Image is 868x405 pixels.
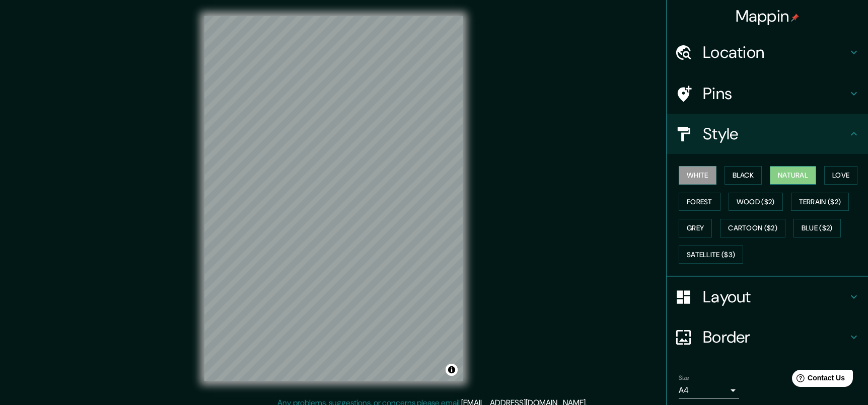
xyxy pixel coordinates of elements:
button: Toggle attribution [446,364,458,376]
label: Size [679,374,689,382]
div: Pins [667,73,868,114]
button: Forest [679,193,720,211]
h4: Style [703,124,848,144]
iframe: Help widget launcher [778,366,857,394]
button: Wood ($2) [729,193,783,211]
div: Layout [667,277,868,317]
img: pin-icon.png [791,14,799,22]
button: Love [824,166,857,185]
button: White [679,166,716,185]
button: Black [725,166,762,185]
div: Style [667,114,868,154]
button: Terrain ($2) [791,193,849,211]
div: A4 [679,382,739,398]
canvas: Map [204,16,463,381]
h4: Mappin [736,6,800,26]
button: Cartoon ($2) [720,219,785,237]
h4: Pins [703,84,848,104]
button: Satellite ($3) [679,246,743,264]
button: Grey [679,219,712,237]
div: Border [667,317,868,357]
h4: Layout [703,287,848,307]
button: Natural [770,166,816,185]
button: Blue ($2) [793,219,841,237]
div: Location [667,32,868,72]
h4: Border [703,327,848,347]
h4: Location [703,42,848,62]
